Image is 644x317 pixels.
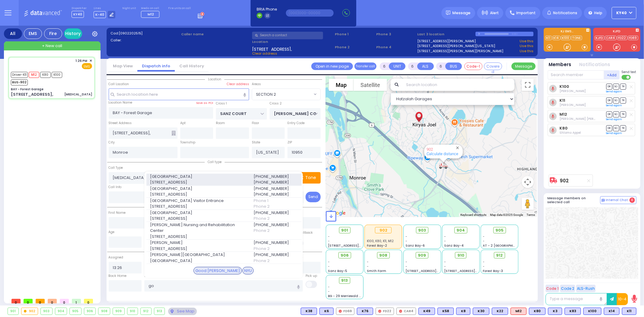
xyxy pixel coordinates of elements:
[150,179,246,185] span: [STREET_ADDRESS]
[545,36,552,40] a: K11
[595,36,604,40] a: KJFD
[606,111,612,117] span: DR
[150,246,246,252] span: [STREET_ADDRESS]
[227,82,249,87] label: Clear address
[109,185,122,190] label: Call Info
[622,74,631,80] label: Turn off text
[622,308,636,315] div: BLS
[418,227,426,233] span: 903
[548,308,562,315] div: K3
[328,264,330,269] span: -
[604,308,620,315] div: BLS
[490,10,499,16] span: Alert
[137,63,175,69] a: Dispatch info
[64,28,82,39] a: History
[150,234,246,240] span: [STREET_ADDRESS]
[84,308,96,315] div: 906
[548,308,562,315] div: BLS
[252,46,292,51] span: [STREET_ADDRESS],
[620,125,626,131] span: TR
[620,111,626,117] span: TR
[40,72,51,78] span: K80
[205,160,225,164] span: Call type
[98,308,110,315] div: 908
[287,140,292,145] label: ZIP
[327,209,347,217] a: Open this area in Google Maps (opens a new window)
[150,252,246,258] span: [PERSON_NAME][GEOGRAPHIC_DATA]
[328,269,348,273] span: Sanz Bay-5
[306,274,317,278] label: Pick up
[565,308,581,315] div: BLS
[4,28,22,39] div: All
[617,293,628,305] button: 10-4
[119,31,143,36] span: [0902202515]
[319,308,334,315] div: BLS
[560,285,575,292] button: Code 2
[457,227,465,233] span: 904
[594,10,602,16] span: Help
[376,32,415,37] span: Phone 3
[483,239,485,243] span: -
[328,294,362,298] span: BG - 29 Merriewold S.
[21,308,38,315] div: 902
[606,104,622,107] a: Send again
[196,101,213,105] label: Save as POI
[29,72,39,78] span: M12
[216,101,227,106] label: Cross 1
[329,79,354,91] button: Show street map
[520,39,533,44] a: Use this
[328,260,330,264] span: -
[180,121,186,126] label: Apt
[496,252,503,258] span: 912
[339,310,342,313] img: red-radio-icon.svg
[628,36,638,40] a: FD69
[405,269,463,273] span: [STREET_ADDRESS][PERSON_NAME]
[367,243,387,248] span: Forest Bay-2
[24,299,33,303] span: 0
[606,90,622,93] a: Send again
[560,178,569,183] a: 902
[483,260,485,264] span: -
[559,130,581,135] span: Shlomo Appel
[328,243,385,248] span: [STREET_ADDRESS][PERSON_NAME]
[252,89,312,100] span: SECTION 2
[606,198,628,202] span: Internal Chat
[367,260,369,264] span: -
[559,98,565,103] a: K11
[389,62,405,70] button: UNIT
[583,308,601,315] div: K100
[150,210,246,216] span: [GEOGRAPHIC_DATA]
[109,88,249,100] input: Search location here
[418,308,435,315] div: BLS
[418,308,435,315] div: K49
[252,39,333,44] label: Location
[252,82,261,87] label: Areas
[548,196,600,204] h5: Message members on selected call
[301,308,317,315] div: BLS
[242,267,254,275] div: NYU
[254,179,298,185] span: [PHONE_NUMBER]
[622,70,636,74] span: Send text
[399,310,402,313] img: red-radio-icon.svg
[181,32,250,37] label: Caller name
[254,191,298,197] span: [PHONE_NUMBER]
[593,30,640,34] label: KJFD
[328,234,330,239] span: -
[617,36,627,40] a: FD22
[576,285,596,292] button: ALS-Rush
[52,72,62,78] span: K100
[254,240,298,246] span: [PHONE_NUMBER]
[546,285,559,292] button: Code 1
[150,198,246,204] span: [GEOGRAPHIC_DATA] Visitor Entrance
[286,9,334,17] input: (000)000-00000
[257,7,277,12] span: BRIA Phone
[549,61,572,68] button: Members
[109,210,126,215] label: First Name
[154,308,165,315] div: 913
[583,308,601,315] div: BLS
[417,62,434,70] button: ALS
[194,267,242,275] div: Good [PERSON_NAME]
[141,7,161,10] label: Medic on call
[559,89,586,93] span: Solomon Polatsek
[602,199,605,202] img: comment-alt.png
